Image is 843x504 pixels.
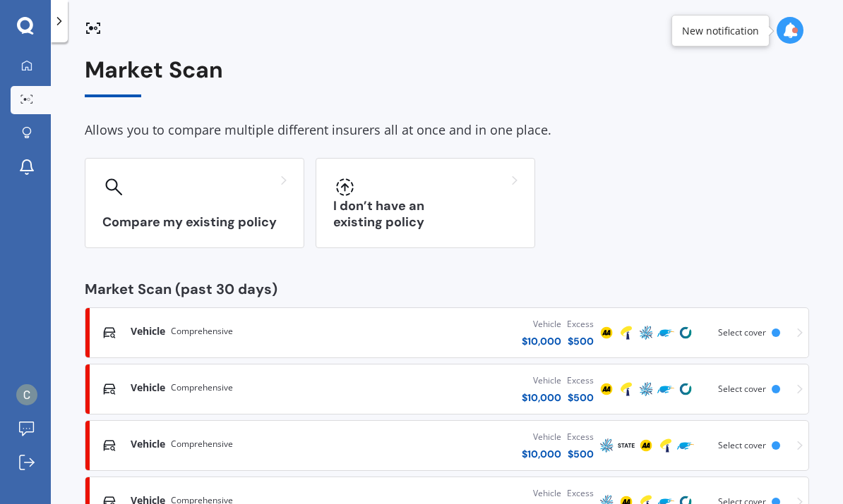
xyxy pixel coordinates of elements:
[131,381,165,395] span: Vehicle
[567,447,594,461] div: $ 500
[598,437,615,454] img: AMP
[677,437,694,454] img: Trade Me Insurance
[171,324,233,338] span: Comprehensive
[522,447,561,461] div: $ 10,000
[131,437,165,451] span: Vehicle
[522,430,561,444] div: Vehicle
[682,24,759,38] div: New notification
[598,381,615,398] img: AA
[85,420,809,471] a: VehicleComprehensiveVehicle$10,000Excess$500AMPStateAATowerTrade Me InsuranceSelect cover
[638,324,654,341] img: AMP
[638,437,654,454] img: AA
[718,383,766,395] span: Select cover
[657,381,674,398] img: Trade Me Insurance
[657,324,674,341] img: Trade Me Insurance
[171,437,233,451] span: Comprehensive
[618,381,635,398] img: Tower
[567,391,594,405] div: $ 500
[16,384,37,405] img: ACg8ocLwdc0yY2yv5WGte_gSL3Cb7e34tkQuwRT1F_2JnrenP3gi4w=s96-c
[171,381,233,395] span: Comprehensive
[567,317,594,331] div: Excess
[522,391,561,405] div: $ 10,000
[618,324,635,341] img: Tower
[85,364,809,414] a: VehicleComprehensiveVehicle$10,000Excess$500AATowerAMPTrade Me InsuranceCoveSelect cover
[85,282,809,296] div: Market Scan (past 30 days)
[102,214,287,231] h3: Compare my existing policy
[657,437,674,454] img: Tower
[85,57,809,97] div: Market Scan
[567,374,594,388] div: Excess
[131,324,165,338] span: Vehicle
[522,374,561,388] div: Vehicle
[567,486,594,500] div: Excess
[718,326,766,338] span: Select cover
[677,381,694,398] img: Cove
[526,486,561,500] div: Vehicle
[522,317,561,331] div: Vehicle
[567,430,594,444] div: Excess
[677,324,694,341] img: Cove
[618,437,635,454] img: State
[638,381,654,398] img: AMP
[522,334,561,348] div: $ 10,000
[598,324,615,341] img: AA
[567,334,594,348] div: $ 500
[718,439,766,451] span: Select cover
[85,307,809,358] a: VehicleComprehensiveVehicle$10,000Excess$500AATowerAMPTrade Me InsuranceCoveSelect cover
[333,198,518,231] h3: I don’t have an existing policy
[85,120,809,141] div: Allows you to compare multiple different insurers all at once and in one place.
